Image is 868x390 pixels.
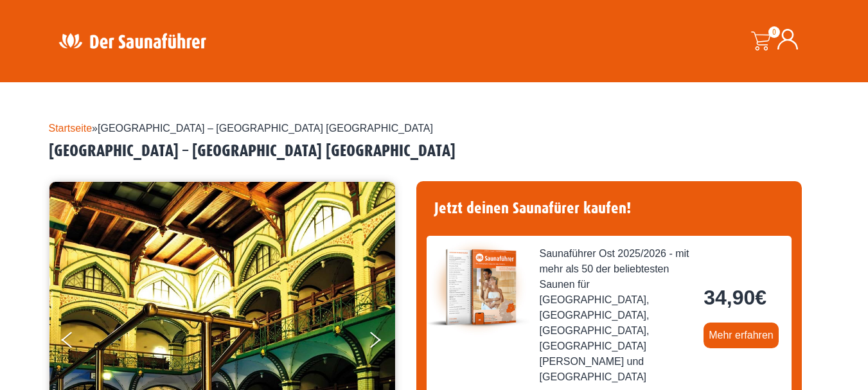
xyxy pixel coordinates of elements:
[427,236,529,339] img: der-saunafuehrer-2025-ost.jpg
[49,141,820,161] h2: [GEOGRAPHIC_DATA] – [GEOGRAPHIC_DATA] [GEOGRAPHIC_DATA]
[368,326,400,359] button: Next
[704,323,779,348] a: Mehr erfahren
[49,123,433,134] span: »
[98,123,433,134] span: [GEOGRAPHIC_DATA] – [GEOGRAPHIC_DATA] [GEOGRAPHIC_DATA]
[540,246,694,385] span: Saunaführer Ost 2025/2026 - mit mehr als 50 der beliebtesten Saunen für [GEOGRAPHIC_DATA], [GEOGR...
[704,286,766,309] bdi: 34,90
[755,286,766,309] span: €
[427,191,792,226] h4: Jetzt deinen Saunafürer kaufen!
[62,326,94,359] button: Previous
[768,26,780,38] span: 0
[49,123,93,134] a: Startseite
